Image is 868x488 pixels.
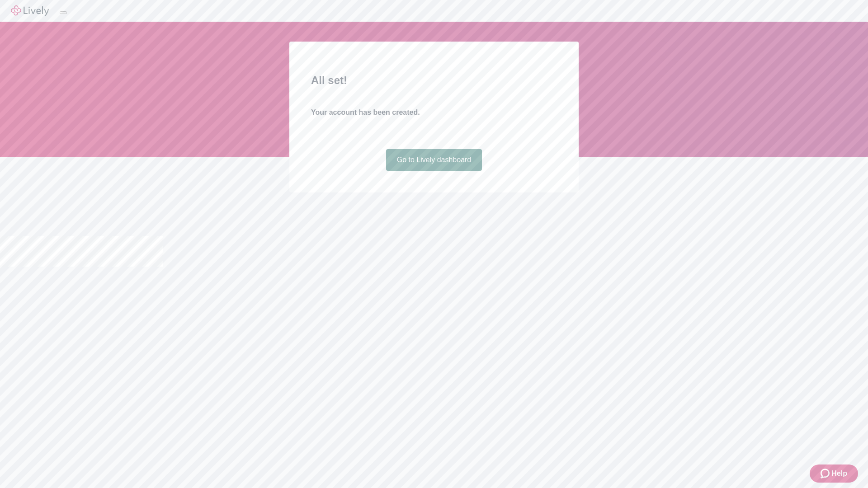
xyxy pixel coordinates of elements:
[810,465,858,483] button: Zendesk support iconHelp
[831,468,847,479] span: Help
[11,5,49,16] img: Lively
[821,468,831,479] svg: Zendesk support icon
[311,107,557,118] h4: Your account has been created.
[311,72,557,89] h2: All set!
[386,149,482,171] a: Go to Lively dashboard
[60,11,67,14] button: Log out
